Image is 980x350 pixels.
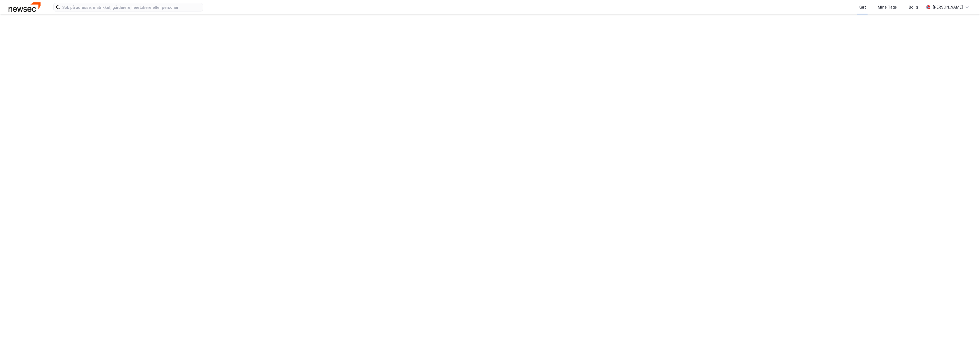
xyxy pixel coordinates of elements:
input: Søk på adresse, matrikkel, gårdeiere, leietakere eller personer [60,3,203,11]
div: [PERSON_NAME] [932,4,963,10]
div: Kart [858,4,866,10]
div: Mine Tags [878,4,897,10]
img: newsec-logo.f6e21ccffca1b3a03d2d.png [9,2,41,12]
div: Bolig [909,4,918,10]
